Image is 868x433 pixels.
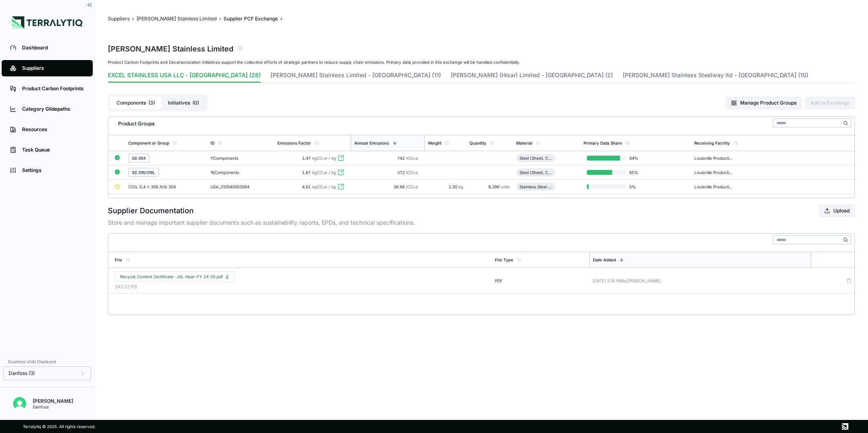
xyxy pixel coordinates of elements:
sub: 2 [323,186,325,190]
span: tCO e [406,170,418,175]
span: 1.00 [449,184,459,189]
span: Recycle Content Certificate- JSL Hisar-FY 24-25.pdf [120,274,230,279]
div: Resources [22,126,85,133]
sub: 2 [323,157,325,161]
div: Quantity [470,141,486,145]
span: 742 [397,156,406,161]
span: › [219,16,221,22]
span: 372 [397,170,406,175]
div: Stainless Steel (Sheet, Cold-Rolled) [519,184,552,189]
span: tCO e [406,156,418,161]
div: Settings [22,167,85,174]
div: Primary Data Share [584,141,622,145]
img: Erato Panayiotou [13,397,26,410]
sub: 2 [414,157,416,161]
button: Upload [819,205,855,217]
span: kgCO e / kg [312,184,336,189]
span: units [501,184,510,189]
div: Louisville Production [694,156,734,161]
span: ( 0 ) [192,100,199,106]
span: Danfoss (3) [9,370,35,377]
span: 38.68 [394,184,406,189]
div: 11 Components [210,156,271,161]
h2: Supplier Documentation [108,205,194,216]
button: [PERSON_NAME] Stainless Limited - [GEOGRAPHIC_DATA] (11) [271,71,441,83]
span: 5 % [626,184,652,189]
div: Louisville Production [694,170,734,175]
img: Logo [12,16,83,29]
p: Store and manage important supplier documents such as sustainability reports, EPDs, and technical... [108,219,855,227]
span: 1.47 [302,156,311,161]
div: Receiving Facility [694,141,730,145]
span: 4.61 [302,184,311,189]
span: 342.13 KB [115,283,488,290]
button: Recycle Content Certificate- JSL Hisar-FY 24-25.pdf [115,271,235,282]
div: Suppliers [22,65,85,71]
span: › [280,16,282,22]
div: [DATE] 5:16 PM by [PERSON_NAME] [593,278,808,283]
div: Category Glidepaths [22,106,85,112]
span: 8,396 [488,184,501,189]
div: Business Units Displayed [3,357,91,366]
div: Component or Group [128,141,169,145]
span: 1.67 [302,170,311,175]
div: SS 304 [132,156,146,161]
sub: 2 [323,172,325,175]
button: Initiatives(0) [161,96,206,109]
span: 84 % [626,156,652,161]
span: kgCO e / kg [312,170,336,175]
sub: 2 [414,186,416,190]
div: File [115,257,122,262]
div: Steel (Sheet, Cold-Rolled) [519,156,552,161]
div: USA_010040003084 [210,184,250,189]
button: Supplier PCF Exchange [224,16,278,22]
div: Product Carbon Footprints and Decarbonization Initiatives support the collective efforts of strat... [108,60,855,65]
span: › [132,16,134,22]
button: EXCEL STAINLESS USA LLC - [GEOGRAPHIC_DATA] (28) [108,71,261,83]
span: tCO e [406,184,418,189]
div: Material [516,141,532,145]
div: Emissions Factor [277,141,311,145]
div: Product Carbon Footprints [22,85,85,92]
span: ( 3 ) [148,100,155,106]
div: Product Groups [112,117,154,127]
button: [PERSON_NAME] Stainless Steelway ltd - [GEOGRAPHIC_DATA] (10) [623,71,808,83]
button: Suppliers [108,16,130,22]
div: Louisville Production [694,184,734,189]
div: Dashboard [22,45,85,51]
td: PDF [492,268,589,294]
span: kg [459,184,463,189]
div: ID [210,141,215,145]
button: Open user button [10,394,29,413]
button: Components(3) [110,96,161,109]
div: Annual Emissions [354,141,389,145]
button: Manage Product Groups [726,97,802,109]
div: Task Queue [22,147,85,153]
sub: 2 [414,172,416,175]
div: SS 316/316L [132,170,155,175]
div: File Type [495,257,513,262]
div: Steel (Sheet, Cold-Rolled) [519,170,552,175]
div: Danfoss [33,404,73,409]
div: [PERSON_NAME] Stainless Limited [108,42,233,54]
div: [PERSON_NAME] [33,398,73,404]
div: COIL 0,4 x 308 AISI 304 [128,184,187,189]
span: 65 % [626,170,652,175]
div: Date Added [593,257,616,262]
span: kgCO e / kg [312,156,336,161]
div: 16 Components [210,170,271,175]
button: [PERSON_NAME] Stainless Limited [136,16,217,22]
div: Weight [428,141,441,145]
button: [PERSON_NAME] (Hisar) Limited - [GEOGRAPHIC_DATA] (2) [451,71,613,83]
